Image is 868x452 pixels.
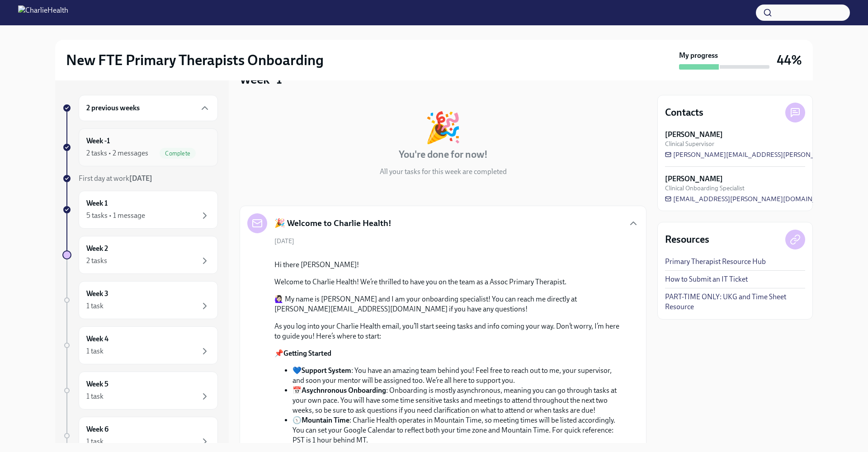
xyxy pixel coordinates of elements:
[129,174,152,183] strong: [DATE]
[399,148,488,161] h4: You're done for now!
[86,334,108,344] h6: Week 4
[86,103,140,113] h6: 2 previous weeks
[86,437,104,447] div: 1 task
[86,391,104,401] div: 1 task
[62,326,218,364] a: Week 41 task
[79,174,152,183] span: First day at work
[160,150,196,157] span: Complete
[86,211,145,221] div: 5 tasks • 1 message
[665,174,723,184] strong: [PERSON_NAME]
[274,217,392,229] h5: 🎉 Welcome to Charlie Health!
[274,294,624,314] p: 🙋🏻‍♀️ My name is [PERSON_NAME] and I am your onboarding specialist! You can reach me directly at ...
[292,366,624,386] li: 💙 : You have an amazing team behind you! Feel free to reach out to me, your supervisor, and soon ...
[86,244,108,254] h6: Week 2
[62,128,218,166] a: Week -12 tasks • 2 messagesComplete
[665,194,838,203] a: [EMAIL_ADDRESS][PERSON_NAME][DOMAIN_NAME]
[86,301,104,311] div: 1 task
[665,140,714,148] span: Clinical Supervisor
[86,289,108,299] h6: Week 3
[274,277,624,287] p: Welcome to Charlie Health! We’re thrilled to have you on the team as a Assoc Primary Therapist.
[86,379,108,389] h6: Week 5
[302,386,386,395] strong: Asychnronous Onboarding
[86,346,104,356] div: 1 task
[302,416,349,424] strong: Mountain Time
[274,321,624,341] p: As you log into your Charlie Health email, you’ll start seeing tasks and info coming your way. Do...
[302,366,351,375] strong: Support System
[62,191,218,229] a: Week 15 tasks • 1 message
[18,5,68,20] img: CharlieHealth
[62,236,218,274] a: Week 22 tasks
[86,424,108,434] h6: Week 6
[665,130,723,140] strong: [PERSON_NAME]
[62,174,218,184] a: First day at work[DATE]
[274,348,624,358] p: 📌
[86,256,107,266] div: 2 tasks
[86,148,148,158] div: 2 tasks • 2 messages
[665,184,745,193] span: Clinical Onboarding Specialist
[79,95,218,121] div: 2 previous weeks
[283,349,331,358] strong: Getting Started
[66,51,324,69] h2: New FTE Primary Therapists Onboarding
[665,257,766,267] a: Primary Therapist Resource Hub
[665,106,703,119] h4: Contacts
[425,113,462,142] div: 🎉
[292,386,624,415] li: 📅 : Onboarding is mostly asynchronous, meaning you can go through tasks at your own pace. You wil...
[665,233,709,246] h4: Resources
[62,372,218,410] a: Week 51 task
[274,260,624,270] p: Hi there [PERSON_NAME]!
[665,292,805,312] a: PART-TIME ONLY: UKG and Time Sheet Resource
[62,281,218,319] a: Week 31 task
[665,274,748,284] a: How to Submit an IT Ticket
[679,51,718,61] strong: My progress
[86,136,110,146] h6: Week -1
[86,198,108,208] h6: Week 1
[274,237,294,245] span: [DATE]
[380,167,507,177] p: All your tasks for this week are completed
[777,52,802,68] h3: 44%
